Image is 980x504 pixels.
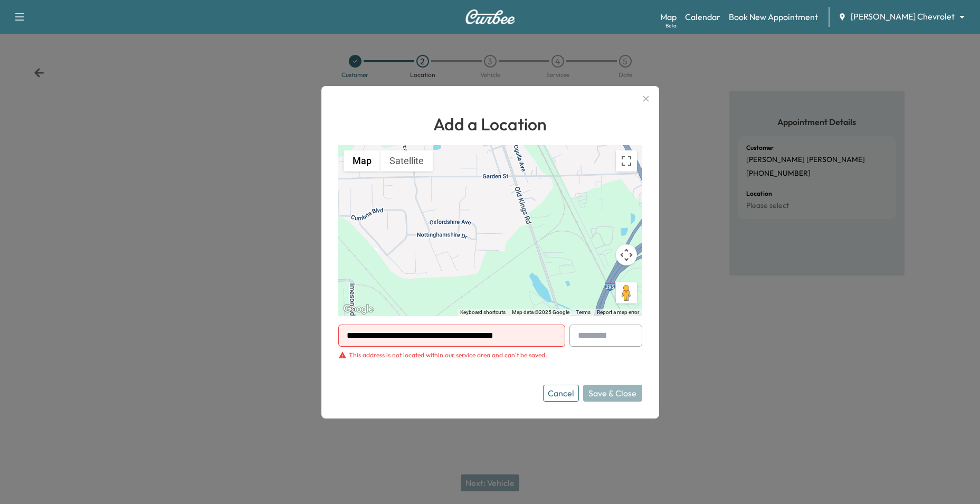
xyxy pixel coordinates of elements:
[660,11,677,23] a: MapBeta
[380,150,433,172] button: Show satellite imagery
[512,309,569,315] span: Map data ©2025 Google
[851,11,955,23] span: [PERSON_NAME] Chevrolet
[616,244,637,265] button: Map camera controls
[349,351,547,359] div: This address is not located within our service area and can't be saved.
[543,385,579,402] button: Cancel
[665,22,677,30] div: Beta
[341,302,376,316] a: Open this area in Google Maps (opens a new window)
[616,282,637,303] button: Drag Pegman onto the map to open Street View
[576,309,591,315] a: Terms (opens in new tab)
[460,309,506,316] button: Keyboard shortcuts
[685,11,720,23] a: Calendar
[616,150,637,172] button: Toggle fullscreen view
[465,9,516,24] img: Curbee Logo
[338,111,642,137] h1: Add a Location
[344,150,380,172] button: Show street map
[729,11,818,23] a: Book New Appointment
[341,302,376,316] img: Google
[597,309,639,315] a: Report a map error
